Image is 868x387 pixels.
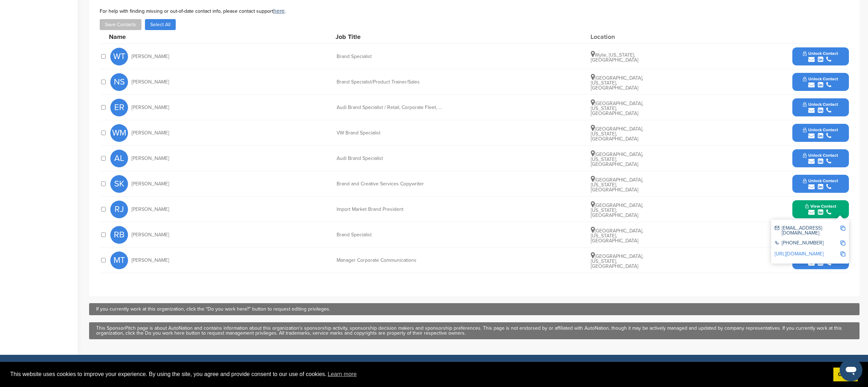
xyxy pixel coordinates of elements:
button: Unlock Contact [794,122,846,144]
span: ER [110,99,128,116]
button: Select All [145,19,176,30]
span: [PERSON_NAME] [132,258,169,263]
span: This website uses cookies to improve your experience. By using the site, you agree and provide co... [10,369,828,380]
div: Import Market Brand President [337,207,443,212]
button: Unlock Contact [794,97,846,118]
span: WM [110,124,128,142]
div: Audi Brand Specialist / Retail, Corporate Fleet, and other Special Sales programs [337,105,443,110]
button: Unlock Contact [794,173,846,195]
a: dismiss cookie message [833,368,858,382]
span: [PERSON_NAME] [132,156,169,161]
div: VW Brand Specialist [337,131,443,135]
div: Brand Specialist [337,54,443,59]
span: [GEOGRAPHIC_DATA], [US_STATE], [GEOGRAPHIC_DATA] [591,177,643,193]
button: Unlock Contact [794,148,846,169]
div: Job Title [336,34,442,40]
span: Unlock Contact [803,127,838,132]
div: If you currently work at this organization, click the “Do you work here?” button to request editi... [96,307,852,312]
a: [URL][DOMAIN_NAME] [775,251,823,257]
div: [EMAIL_ADDRESS][DOMAIN_NAME] [775,226,840,236]
a: here [273,7,285,15]
span: [PERSON_NAME] [132,181,169,186]
span: RB [110,226,128,244]
button: Save Contacts [100,19,141,30]
img: Copy [840,252,845,256]
span: [PERSON_NAME] [132,105,169,110]
span: SK [110,175,128,193]
span: NS [110,73,128,91]
span: Unlock Contact [803,76,838,81]
img: Copy [840,226,845,231]
img: Copy [840,241,845,246]
span: MT [110,252,128,269]
div: [PHONE_NUMBER] [775,241,840,247]
span: [GEOGRAPHIC_DATA], [US_STATE], [GEOGRAPHIC_DATA] [591,100,643,116]
span: [GEOGRAPHIC_DATA], [US_STATE], [GEOGRAPHIC_DATA] [591,75,643,91]
span: [GEOGRAPHIC_DATA], [US_STATE], [GEOGRAPHIC_DATA] [591,202,643,218]
span: Unlock Contact [803,153,838,158]
div: Manager Corporate Communications [337,258,443,263]
span: [PERSON_NAME] [132,232,169,237]
div: Name [109,34,187,40]
span: Unlock Contact [803,178,838,183]
div: Brand and Creative Services Copywriter [337,181,443,186]
span: [GEOGRAPHIC_DATA], [US_STATE], [GEOGRAPHIC_DATA] [591,151,643,167]
span: Wylie, [US_STATE], [GEOGRAPHIC_DATA] [591,52,638,63]
button: Unlock Contact [794,71,846,93]
div: For help with finding missing or out-of-date contact info, please contact support . [100,8,849,14]
span: Unlock Contact [803,51,838,56]
span: Unlock Contact [803,102,838,107]
span: View Contact [805,204,836,209]
span: [GEOGRAPHIC_DATA], [US_STATE], [GEOGRAPHIC_DATA] [591,126,643,142]
div: This SponsorPitch page is about AutoNation and contains information about this organization's spo... [96,326,852,336]
div: Audi Brand Specialist [337,156,443,161]
div: Location [590,34,643,40]
div: Brand Specialist/Product Trainer/Sales [337,80,443,85]
span: [PERSON_NAME] [132,54,169,59]
span: [PERSON_NAME] [132,207,169,212]
iframe: Button to launch messaging window [840,359,862,381]
span: [GEOGRAPHIC_DATA], [US_STATE], [GEOGRAPHIC_DATA] [591,228,643,244]
button: Unlock Contact [794,46,846,67]
span: [PERSON_NAME] [132,80,169,85]
a: learn more about cookies [327,369,358,380]
div: Brand Specialist [337,232,443,237]
span: RJ [110,201,128,218]
span: [GEOGRAPHIC_DATA], [US_STATE], [GEOGRAPHIC_DATA] [591,253,643,269]
span: [PERSON_NAME] [132,131,169,135]
span: AL [110,150,128,167]
span: WT [110,48,128,65]
button: View Contact [797,199,845,220]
